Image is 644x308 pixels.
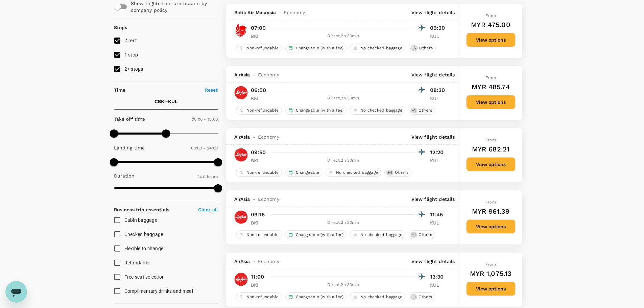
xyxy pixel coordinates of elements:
span: Batik Air Malaysia [234,9,276,16]
p: KUL [430,157,447,164]
span: No checked baggage [358,108,405,113]
span: Refundable [124,260,149,265]
span: - [276,9,284,16]
span: Economy [258,71,279,78]
p: KUL [430,282,447,288]
span: - [250,258,258,265]
span: Non-refundable [244,294,282,300]
button: View options [466,282,516,296]
div: Non-refundable [236,106,282,115]
p: KUL [430,95,447,102]
p: KUL [430,33,447,40]
p: View flight details [411,258,455,265]
div: Direct , 2h 30min [272,95,415,102]
div: No checked baggage [326,168,381,177]
div: Direct , 2h 30min [272,282,415,288]
div: Non-refundable [236,44,282,52]
span: From [485,200,496,205]
p: Time [114,87,126,93]
p: 11:00 [251,273,264,281]
span: No checked baggage [358,294,405,300]
span: Others [416,294,435,300]
span: No checked baggage [333,170,381,175]
p: 13:30 [430,273,447,281]
span: Others [392,170,411,175]
span: No checked baggage [358,45,405,51]
p: View flight details [411,196,455,203]
span: Others [416,45,435,51]
span: AirAsia [234,134,250,140]
p: Landing time [114,144,145,151]
span: + 2 [410,45,418,51]
span: Complimentary drinks and meal [124,288,193,294]
strong: Business trip essentials [114,207,170,212]
p: 12:20 [430,148,447,157]
span: From [485,75,496,80]
span: Others [416,108,435,113]
p: 11:45 [430,211,447,219]
span: AirAsia [234,196,250,203]
span: AirAsia [234,71,250,78]
p: View flight details [411,71,455,78]
div: No checked baggage [350,292,405,301]
p: CBKI - KUL [154,98,177,105]
span: From [485,138,496,142]
span: Others [416,232,435,238]
span: 2+ stops [124,66,143,72]
span: Free seat selection [124,274,165,280]
p: 07:00 [251,24,266,32]
span: Non-refundable [244,232,282,238]
h6: MYR 1,075.13 [470,268,512,279]
p: BKI [251,157,268,164]
img: AK [234,86,248,99]
span: 00:00 - 24:00 [191,146,218,150]
span: From [485,262,496,267]
div: No checked baggage [350,106,405,115]
div: +1Others [409,230,435,239]
img: AK [234,273,248,286]
div: No checked baggage [350,44,405,52]
p: View flight details [411,9,455,16]
p: Duration [114,172,135,179]
span: Cabin baggage [124,217,157,223]
span: Non-refundable [244,45,282,51]
p: 09:50 [251,148,266,157]
span: Changeable [293,170,322,175]
span: Non-refundable [244,170,282,175]
p: BKI [251,282,268,288]
div: Changeable (with a fee) [285,230,347,239]
h6: MYR 961.39 [472,206,510,217]
span: + 1 [410,232,417,238]
div: +1Others [409,106,435,115]
p: 09:15 [251,211,265,219]
span: 1 stop [124,52,138,57]
button: View options [466,219,516,234]
img: OD [234,24,248,37]
div: Non-refundable [236,168,282,177]
span: No checked baggage [358,232,405,238]
p: 09:30 [430,24,447,32]
div: +1Others [409,292,435,301]
span: + 1 [410,108,417,113]
span: 24.0 hours [197,174,218,179]
span: 00:00 - 12:00 [192,117,218,122]
p: Reset [205,87,218,93]
div: Changeable [285,168,323,177]
span: - [250,134,258,140]
p: BKI [251,95,268,102]
div: Direct , 2h 30min [272,33,415,40]
p: 06:00 [251,86,266,94]
div: +4Others [384,168,411,177]
p: 08:30 [430,86,447,94]
span: Changeable (with a fee) [293,232,346,238]
p: BKI [251,33,268,40]
div: Direct , 2h 30min [272,219,415,226]
span: Non-refundable [244,108,282,113]
span: Changeable (with a fee) [293,294,346,300]
div: No checked baggage [350,230,405,239]
span: - [250,71,258,78]
img: AK [234,210,248,224]
img: AK [234,148,248,162]
span: - [250,196,258,203]
span: Changeable (with a fee) [293,108,346,113]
